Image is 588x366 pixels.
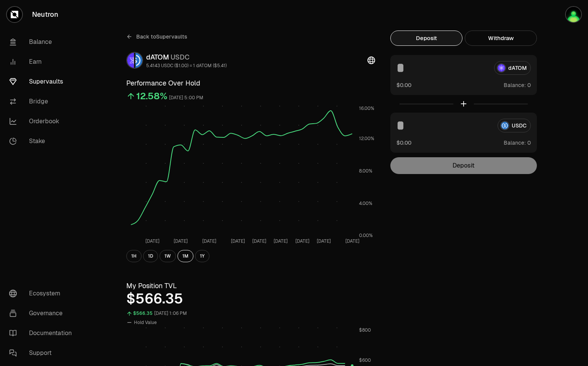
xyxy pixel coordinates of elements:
[177,250,193,262] button: 1M
[154,309,187,318] div: [DATE] 1:06 PM
[390,31,462,46] button: Deposit
[316,238,330,244] tspan: [DATE]
[396,139,411,147] button: $0.00
[566,7,581,22] img: OG Cosmos
[3,72,82,92] a: Supervaults
[3,111,82,131] a: Orderbook
[136,33,187,40] span: Back to Supervaults
[3,92,82,111] a: Bridge
[274,238,288,244] tspan: [DATE]
[359,357,371,363] tspan: $600
[359,327,371,333] tspan: $800
[3,52,82,72] a: Earn
[126,31,187,43] a: Back toSupervaults
[3,303,82,323] a: Governance
[359,105,374,111] tspan: 16.00%
[126,281,375,291] h3: My Position TVL
[146,52,227,63] div: dATOM
[143,250,158,262] button: 1D
[359,168,372,174] tspan: 8.00%
[174,238,188,244] tspan: [DATE]
[171,53,190,61] span: USDC
[195,250,209,262] button: 1Y
[136,90,168,102] div: 12.58%
[396,81,411,89] button: $0.00
[126,250,142,262] button: 1H
[169,94,203,102] div: [DATE] 5:00 PM
[3,284,82,303] a: Ecosystem
[295,238,309,244] tspan: [DATE]
[359,135,374,142] tspan: 12.00%
[3,343,82,363] a: Support
[146,63,227,69] div: 5.4143 USDC ($1.00) = 1 dATOM ($5.41)
[359,200,372,206] tspan: 4.00%
[135,53,142,68] img: USDC Logo
[126,291,375,306] div: $566.35
[126,78,375,89] h3: Performance Over Hold
[345,238,359,244] tspan: [DATE]
[159,250,176,262] button: 1W
[465,31,537,46] button: Withdraw
[3,323,82,343] a: Documentation
[145,238,159,244] tspan: [DATE]
[202,238,216,244] tspan: [DATE]
[504,81,526,89] span: Balance:
[3,131,82,151] a: Stake
[231,238,245,244] tspan: [DATE]
[3,32,82,52] a: Balance
[504,139,526,147] span: Balance:
[359,232,373,239] tspan: 0.00%
[127,53,134,68] img: dATOM Logo
[133,309,153,318] div: $566.35
[252,238,266,244] tspan: [DATE]
[134,319,157,326] span: Hold Value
